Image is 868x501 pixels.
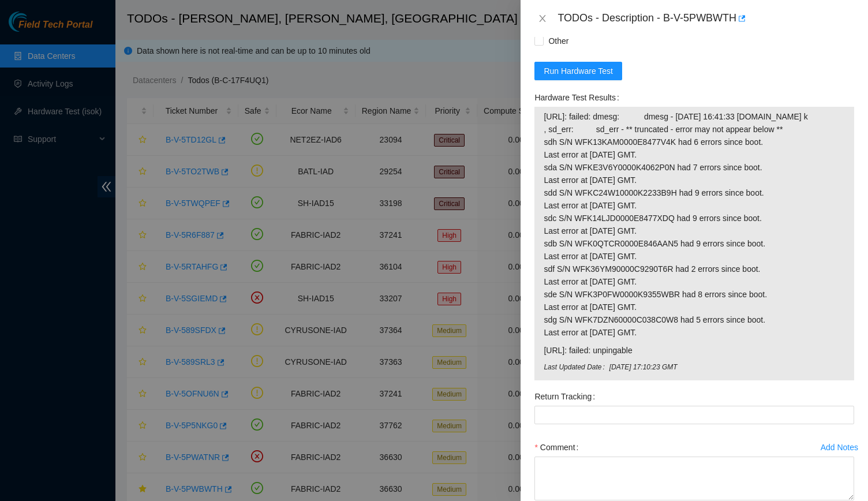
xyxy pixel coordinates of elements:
span: Last Updated Date [544,362,609,373]
span: [DATE] 17:10:23 GMT [609,362,845,373]
span: [URL]: failed: dmesg: dmesg - [DATE] 16:41:33 [DOMAIN_NAME] k , sd_err: sd_err - ** truncated - e... [544,110,845,339]
label: Hardware Test Results [534,88,623,107]
textarea: Comment [534,457,854,500]
label: Return Tracking [534,387,600,406]
div: Add Notes [821,443,858,451]
button: Add Notes [820,438,859,457]
input: Return Tracking [534,406,854,424]
span: Run Hardware Test [544,65,613,77]
button: Run Hardware Test [534,62,622,80]
span: [URL]: failed: unpingable [544,344,845,357]
span: close [538,14,547,23]
div: TODOs - Description - B-V-5PWBWTH [558,9,854,28]
span: Other [544,32,573,50]
button: Close [534,13,551,24]
label: Comment [534,438,583,457]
